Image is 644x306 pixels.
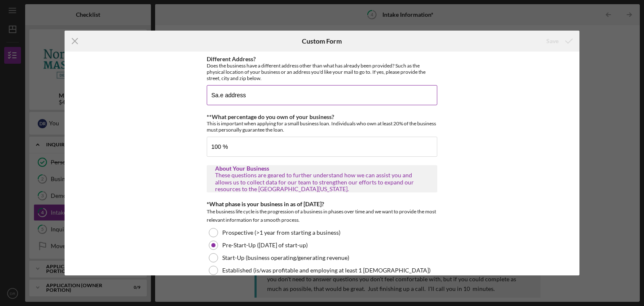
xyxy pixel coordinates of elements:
[207,55,256,62] label: Different Address?
[215,172,429,192] div: These questions are geared to further understand how we can assist you and allows us to collect d...
[222,229,340,236] label: Prospective (>1 year from starting a business)
[222,242,308,249] label: Pre-Start-Up ([DATE] of start-up)
[207,113,334,120] label: **What percentage do you own of your business?
[215,165,429,172] div: About Your Business
[222,254,349,261] label: Start-Up (business operating/generating revenue)
[546,33,558,49] div: Save
[207,201,437,207] div: *What phase is your business in as of [DATE]?
[207,207,437,224] div: The business life cycle is the progression of a business in phases over time and we want to provi...
[222,267,431,274] label: Established (is/was profitable and employing at least 1 [DEMOGRAPHIC_DATA])
[538,33,579,49] button: Save
[207,62,437,81] div: Does the business have a different address other than what has already been provided? Such as the...
[207,120,437,133] div: This is important when applying for a small business loan. Individuals who own at least 20% of th...
[302,37,342,45] h6: Custom Form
